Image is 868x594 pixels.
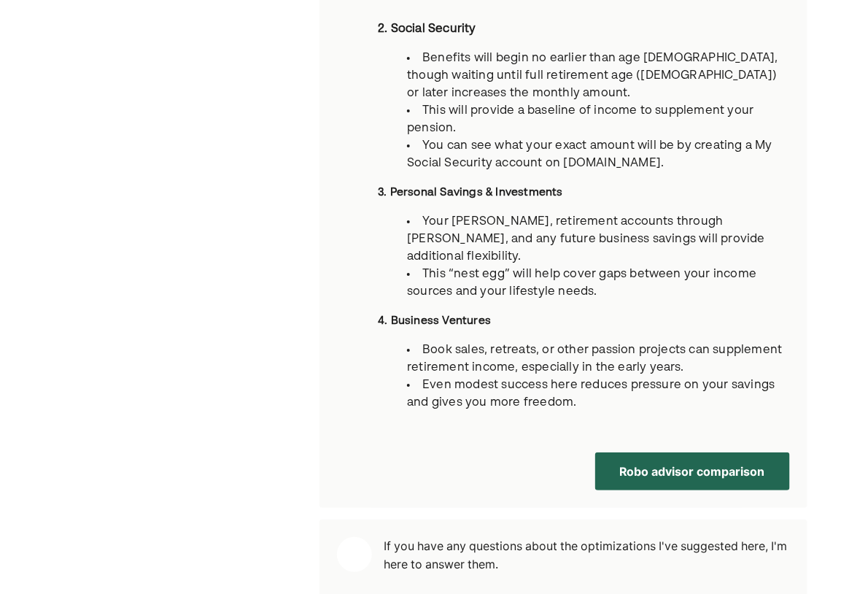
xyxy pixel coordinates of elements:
span: You can see what your exact amount will be by creating a My Social Security account on [DOMAIN_NA... [407,140,772,169]
strong: 2. Social Security [378,23,476,35]
span: This will provide a baseline of income to supplement your pension. [407,105,753,134]
span: Book sales, retreats, or other passion projects can supplement retirement income, especially in t... [407,344,782,374]
button: Robo advisor comparison [595,452,790,490]
strong: 3. Personal Savings & Investments [378,187,563,198]
span: This “nest egg” will help cover gaps between your income sources and your lifestyle needs. [407,269,756,298]
span: Even modest success here reduces pressure on your savings and gives you more freedom. [407,379,775,409]
pre: If you have any questions about the optimizations I've suggested here, I'm here to answer them. [384,537,789,574]
span: Your [PERSON_NAME], retirement accounts through [PERSON_NAME], and any future business savings wi... [407,216,765,263]
span: Benefits will begin no earlier than age [DEMOGRAPHIC_DATA], though waiting until full retirement ... [407,53,778,99]
strong: 4. Business Ventures [378,315,491,326]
